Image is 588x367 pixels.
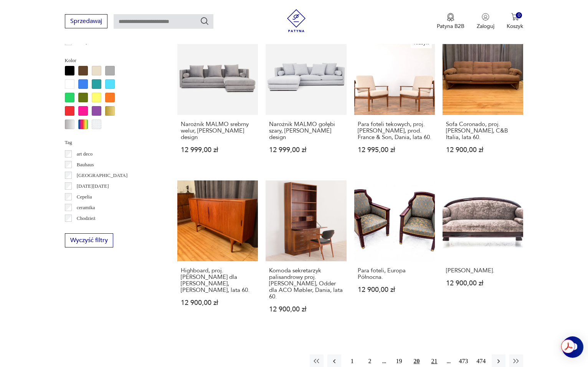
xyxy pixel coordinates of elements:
img: Patyna - sklep z meblami i dekoracjami vintage [285,9,308,32]
a: KlasykPara foteli tekowych, proj. Grete Jalk, prod. France & Son, Dania, lata 60.Para foteli teko... [354,34,435,169]
p: Kolor [65,56,159,65]
p: 12 900,00 zł [446,280,520,287]
button: Zaloguj [477,13,494,30]
p: 12 999,00 zł [181,147,254,153]
h3: Narożnik MALMO gołębi szary, [PERSON_NAME] design [269,121,343,141]
p: 12 995,00 zł [358,147,431,153]
button: Szukaj [200,16,209,26]
p: 12 900,00 zł [269,306,343,313]
h3: Para foteli, Europa Północna. [358,267,431,280]
button: Wyczyść filtry [65,233,113,247]
p: 12 900,00 zł [446,147,520,153]
h3: Para foteli tekowych, proj. [PERSON_NAME], prod. France & Son, Dania, lata 60. [358,121,431,141]
p: Ćmielów [77,225,95,233]
a: Kanapa Biedermeier.[PERSON_NAME].12 900,00 zł [443,180,524,328]
a: Sprzedawaj [65,19,107,25]
p: Cepelia [77,193,92,201]
a: Ikona medaluPatyna B2B [437,13,464,30]
p: 12 999,00 zł [269,147,343,153]
h3: Komoda sekretarzyk palisandrowy proj. [PERSON_NAME], Odder dla ACO Møbler, Dania, lata 60. [269,267,343,300]
a: Highboard, proj. Henning Kjaernulf dla Bruno Hansen, Dania, lata 60.Highboard, proj. [PERSON_NAME... [177,180,258,328]
p: 12 900,00 zł [358,287,431,293]
button: 0Koszyk [507,13,523,30]
button: Sprzedawaj [65,14,107,28]
img: Ikona koszyka [511,13,519,21]
img: Ikonka użytkownika [482,13,489,21]
h3: Highboard, proj. [PERSON_NAME] dla [PERSON_NAME], [PERSON_NAME], lata 60. [181,267,254,293]
h3: [PERSON_NAME]. [446,267,520,274]
a: Narożnik MALMO srebrny welur, skandynawski designNarożnik MALMO srebrny welur, [PERSON_NAME] desi... [177,34,258,169]
iframe: Smartsupp widget button [562,336,583,358]
p: 12 900,00 zł [181,300,254,306]
p: Bauhaus [77,161,94,169]
h3: Narożnik MALMO srebrny welur, [PERSON_NAME] design [181,121,254,141]
p: art deco [77,150,93,158]
p: [DATE][DATE] [77,182,109,190]
a: Sofa Coronado, proj. Tobia Scarpa, C&B Italia, lata 60.Sofa Coronado, proj. [PERSON_NAME], C&B It... [443,34,524,169]
p: [GEOGRAPHIC_DATA] [77,171,128,180]
p: Tag [65,138,159,147]
a: Komoda sekretarzyk palisandrowy proj. A. Christensen, Odder dla ACO Møbler, Dania, lata 60.Komoda... [266,180,347,328]
h3: Sofa Coronado, proj. [PERSON_NAME], C&B Italia, lata 60. [446,121,520,141]
p: Koszyk [507,23,523,30]
img: Ikona medalu [447,13,454,21]
button: Patyna B2B [437,13,464,30]
a: Narożnik MALMO gołębi szary, skandynawski designNarożnik MALMO gołębi szary, [PERSON_NAME] design... [266,34,347,169]
p: Patyna B2B [437,23,464,30]
p: Zaloguj [477,23,494,30]
a: Para foteli, Europa Północna.Para foteli, Europa Północna.12 900,00 zł [354,180,435,328]
p: ceramika [77,203,95,212]
p: Chodzież [77,214,96,223]
div: 0 [516,12,522,19]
